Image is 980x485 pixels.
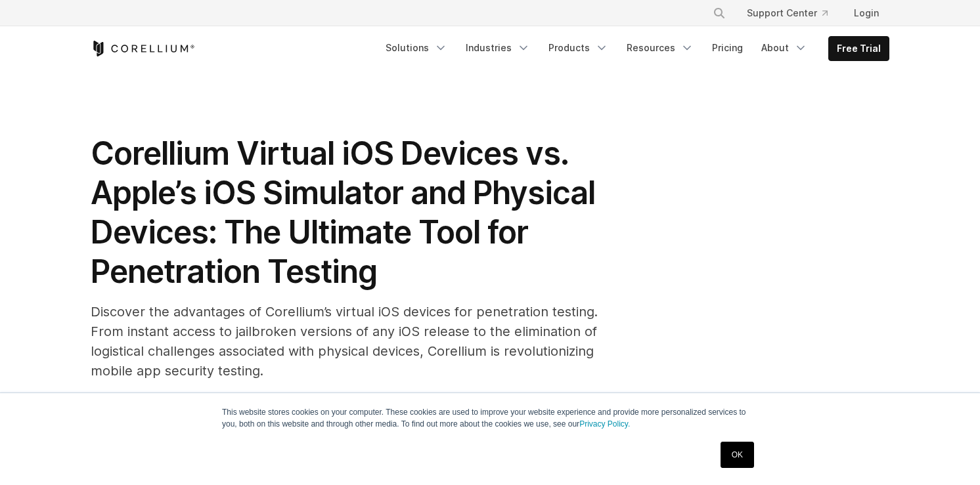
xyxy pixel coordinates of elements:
a: Privacy Policy. [579,419,630,429]
div: Navigation Menu [697,1,889,25]
a: About [753,36,815,60]
span: Corellium Virtual iOS Devices vs. Apple’s iOS Simulator and Physical Devices: The Ultimate Tool f... [91,134,595,291]
a: Pricing [704,36,751,60]
a: Resources [619,36,702,60]
span: Discover the advantages of Corellium’s virtual iOS devices for penetration testing. From instant ... [91,304,598,379]
a: Solutions [378,36,455,60]
a: Login [843,1,889,25]
a: Industries [458,36,538,60]
p: This website stores cookies on your computer. These cookies are used to improve your website expe... [222,406,758,430]
a: Corellium Home [91,41,195,56]
button: Search [707,1,731,25]
div: Navigation Menu [378,36,889,61]
a: Support Center [736,1,838,25]
a: OK [721,442,754,468]
a: Products [541,36,616,60]
a: Free Trial [829,37,889,60]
